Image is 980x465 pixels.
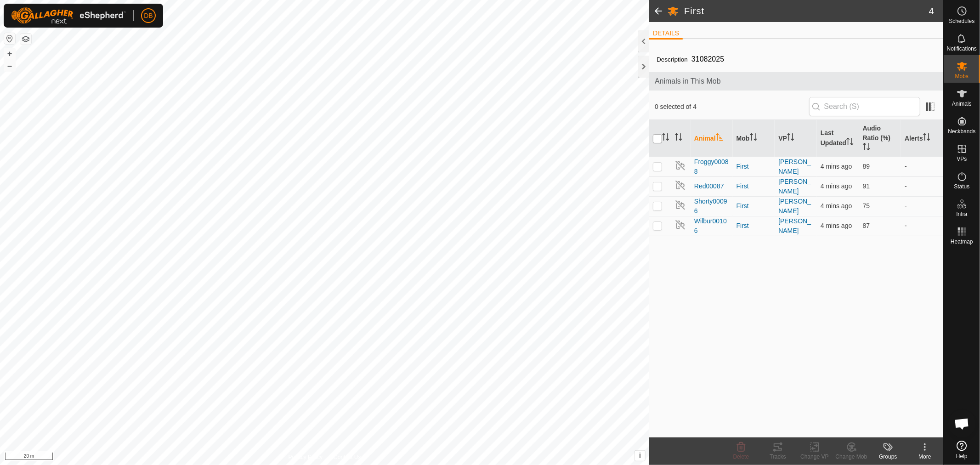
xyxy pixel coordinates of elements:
div: Change VP [796,453,833,461]
li: DETAILS [649,28,683,40]
span: Help [956,454,968,459]
img: returning off [675,219,686,230]
td: - [901,216,943,236]
button: – [4,60,15,71]
a: [PERSON_NAME] [778,217,811,234]
span: DB [144,11,153,21]
img: returning off [675,160,686,171]
span: 24 Sept 2025, 7:44 am [821,182,852,190]
a: Privacy Policy [289,453,323,461]
th: Alerts [901,120,943,157]
td: - [901,157,943,176]
span: 31082025 [688,51,728,67]
input: Search (S) [809,97,920,116]
span: 24 Sept 2025, 7:44 am [821,202,852,210]
th: VP [775,120,817,157]
img: returning off [675,180,686,191]
td: - [901,176,943,196]
span: Schedules [949,18,974,24]
p-sorticon: Activate to sort [662,135,669,142]
span: Froggy00088 [694,157,729,176]
span: Shorty00096 [694,197,729,216]
button: Map Layers [20,34,31,45]
img: returning off [675,199,686,210]
p-sorticon: Activate to sort [863,144,870,152]
button: + [4,48,15,59]
div: Tracks [759,453,796,461]
th: Audio Ratio (%) [859,120,901,157]
span: Mobs [955,74,969,79]
span: Red00087 [694,181,724,191]
span: Heatmap [951,239,973,244]
span: Wilbur00106 [694,216,729,236]
div: First [736,201,771,211]
a: [PERSON_NAME] [778,178,811,195]
label: Description [657,56,688,63]
td: - [901,196,943,216]
span: VPs [957,156,967,162]
span: 87 [863,222,870,229]
p-sorticon: Activate to sort [787,135,794,142]
h2: First [684,6,929,17]
span: Infra [956,211,967,217]
span: 24 Sept 2025, 7:44 am [821,222,852,229]
button: i [635,451,645,461]
span: Neckbands [948,129,975,134]
span: 89 [863,163,870,170]
div: First [736,162,771,171]
th: Mob [733,120,775,157]
a: [PERSON_NAME] [778,158,811,175]
span: Animals [952,101,972,107]
div: More [906,453,943,461]
div: Groups [870,453,906,461]
span: Notifications [947,46,977,51]
span: Status [954,184,969,189]
p-sorticon: Activate to sort [675,135,682,142]
p-sorticon: Activate to sort [716,135,723,142]
span: 0 selected of 4 [655,102,809,112]
div: First [736,221,771,231]
a: Contact Us [334,453,361,461]
div: First [736,181,771,191]
span: 91 [863,182,870,190]
img: Gallagher Logo [11,7,126,24]
span: Animals in This Mob [655,76,938,87]
span: i [639,452,641,459]
span: 4 [929,4,934,18]
div: Change Mob [833,453,870,461]
button: Reset Map [4,33,15,44]
p-sorticon: Activate to sort [750,135,757,142]
th: Last Updated [817,120,859,157]
a: [PERSON_NAME] [778,198,811,215]
div: Open chat [948,410,976,437]
th: Animal [691,120,733,157]
span: Delete [733,454,749,460]
span: 75 [863,202,870,210]
p-sorticon: Activate to sort [846,139,854,147]
span: 24 Sept 2025, 7:44 am [821,163,852,170]
p-sorticon: Activate to sort [923,135,930,142]
a: Help [944,437,980,463]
